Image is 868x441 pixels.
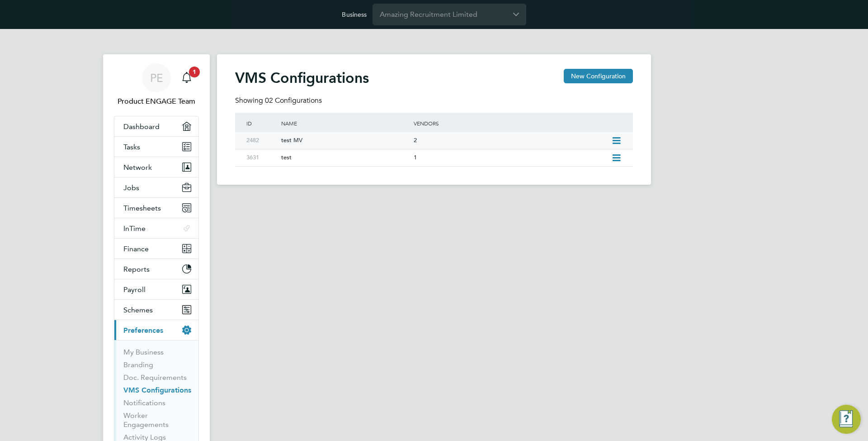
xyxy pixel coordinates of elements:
[189,67,200,77] span: 1
[123,183,139,192] span: Jobs
[178,63,196,92] a: 1
[274,132,411,149] div: test MV
[123,143,140,151] span: Tasks
[123,386,191,394] a: VMS Configurations
[114,300,198,320] button: Schemes
[123,326,163,335] span: Preferences
[411,113,624,134] div: Vendors
[114,157,198,177] button: Network
[235,69,369,87] h2: VMS Configurations
[150,72,163,84] span: PE
[114,320,198,340] button: Preferences
[123,204,161,212] span: Timesheets
[123,398,165,407] a: Notifications
[123,411,169,429] a: Worker Engagements
[114,259,198,279] button: Reports
[564,69,633,83] button: New Configuration
[265,96,322,105] span: 02 Configurations
[244,149,274,166] div: 3631
[114,198,198,218] button: Timesheets
[342,10,367,19] label: Business
[123,373,187,382] a: Doc. Requirements
[235,96,324,105] div: Showing
[114,137,198,157] a: Tasks
[114,239,198,259] button: Finance
[123,122,160,131] span: Dashboard
[123,265,150,273] span: Reports
[123,163,152,172] span: Network
[244,132,274,149] div: 2482
[123,224,146,233] span: InTime
[411,149,609,166] div: 1
[123,360,153,369] a: Branding
[114,116,198,136] a: Dashboard
[411,132,609,149] div: 2
[114,177,198,197] button: Jobs
[114,96,199,107] span: Product ENGAGE Team
[114,279,198,299] button: Payroll
[832,405,861,434] button: Engage Resource Center
[114,63,199,107] a: PEProduct ENGAGE Team
[274,149,411,166] div: test
[123,306,153,314] span: Schemes
[274,113,411,134] div: Name
[244,113,274,134] div: ID
[123,244,149,253] span: Finance
[123,285,146,294] span: Payroll
[123,348,164,356] a: My Business
[114,218,198,238] button: InTime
